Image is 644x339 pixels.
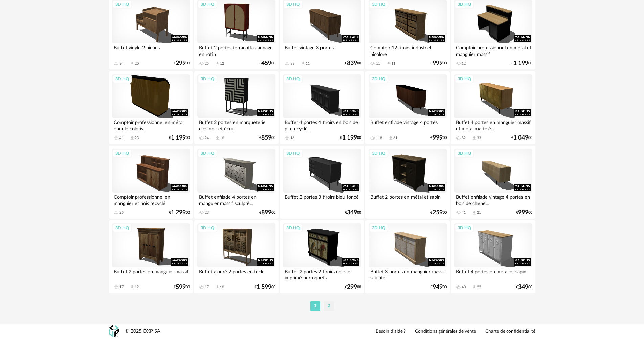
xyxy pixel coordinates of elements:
[345,210,361,215] div: € 00
[259,61,275,66] div: € 00
[345,61,361,66] div: € 00
[376,329,406,335] a: Besoin d'aide ?
[198,224,217,232] div: 3D HQ
[342,135,357,140] span: 1 199
[112,75,132,83] div: 3D HQ
[119,61,124,66] div: 34
[472,210,477,215] span: Download icon
[365,71,449,144] a: 3D HQ Buffet enfilade vintage 4 portes 118 Download icon 61 €99900
[454,224,474,232] div: 3D HQ
[283,118,361,131] div: Buffet 4 portes 4 tiroirs en bois de pin recyclé...
[376,136,382,141] div: 118
[388,135,393,141] span: Download icon
[112,267,190,281] div: Buffet 2 portes en manguier massif
[462,136,466,141] div: 82
[516,210,532,215] div: € 00
[261,61,271,66] span: 459
[109,71,193,144] a: 3D HQ Comptoir professionnel en métal ondulé coloris... 41 Download icon 23 €1 19900
[194,220,278,293] a: 3D HQ Buffet ajouré 2 portes en teck 17 Download icon 10 €1 59900
[472,135,477,141] span: Download icon
[198,149,217,158] div: 3D HQ
[511,135,532,140] div: € 00
[220,285,224,290] div: 10
[430,61,447,66] div: € 00
[109,220,193,293] a: 3D HQ Buffet 2 portes en manguier massif 17 Download icon 12 €59900
[451,220,535,293] a: 3D HQ Buffet 4 portes en métal et sapin 40 Download icon 22 €34900
[205,210,209,215] div: 23
[194,146,278,219] a: 3D HQ Buffet enfilade 4 portes en manguier massif sculpté... 23 €89900
[254,285,275,290] div: € 00
[369,43,446,57] div: Comptoir 12 tiroirs industriel bicolore
[135,61,139,66] div: 20
[197,118,275,131] div: Buffet 2 portes en marqueterie d'os noir et écru
[290,136,294,141] div: 16
[197,193,275,206] div: Buffet enfilade 4 portes en manguier massif sculpté...
[259,210,275,215] div: € 00
[290,61,294,66] div: 33
[347,285,357,290] span: 299
[176,285,186,290] span: 599
[280,220,364,293] a: 3D HQ Buffet 2 portes 2 tiroirs noirs et imprimé perroquets €29900
[283,149,303,158] div: 3D HQ
[369,193,446,206] div: Buffet 2 portes en métal et sapin
[176,61,186,66] span: 299
[119,285,124,290] div: 17
[369,267,446,281] div: Buffet 3 portes en manguier massif sculpté
[462,61,466,66] div: 12
[477,136,481,141] div: 33
[257,285,271,290] span: 1 599
[454,43,532,57] div: Comptoir professionnel en métal et manguier massif
[171,210,186,215] span: 1 299
[215,135,220,141] span: Download icon
[415,329,476,335] a: Conditions générales de vente
[169,210,190,215] div: € 00
[125,328,160,335] div: © 2025 OXP SA
[485,329,535,335] a: Charte de confidentialité
[259,135,275,140] div: € 00
[462,285,466,290] div: 40
[472,285,477,290] span: Download icon
[369,75,388,83] div: 3D HQ
[454,118,532,131] div: Buffet 4 portes en manguier massif et métal martelé...
[454,193,532,206] div: Buffet enfilade vintage 4 portes en bois de chêne...
[171,135,186,140] span: 1 199
[220,61,224,66] div: 12
[205,61,209,66] div: 25
[197,43,275,57] div: Buffet 2 portes terracotta cannage en rotin
[283,75,303,83] div: 3D HQ
[220,136,224,141] div: 16
[365,220,449,293] a: 3D HQ Buffet 3 portes en manguier massif sculpté €94900
[205,285,209,290] div: 17
[283,224,303,232] div: 3D HQ
[511,61,532,66] div: € 00
[130,61,135,66] span: Download icon
[130,135,135,141] span: Download icon
[454,149,474,158] div: 3D HQ
[369,149,388,158] div: 3D HQ
[283,267,361,281] div: Buffet 2 portes 2 tiroirs noirs et imprimé perroquets
[393,136,397,141] div: 61
[347,61,357,66] span: 839
[205,136,209,141] div: 24
[280,146,364,219] a: 3D HQ Buffet 2 portes 3 tiroirs bleu foncé €34900
[198,75,217,83] div: 3D HQ
[261,210,271,215] span: 899
[454,75,474,83] div: 3D HQ
[109,325,119,337] img: OXP
[197,267,275,281] div: Buffet ajouré 2 portes en teck
[283,193,361,206] div: Buffet 2 portes 3 tiroirs bleu foncé
[169,135,190,140] div: € 00
[301,61,306,66] span: Download icon
[112,193,190,206] div: Comptoir professionnel en manguier et bois recyclé
[135,136,139,141] div: 23
[324,301,334,311] li: 2
[280,71,364,144] a: 3D HQ Buffet 4 portes 4 tiroirs en bois de pin recyclé... 16 €1 19900
[513,61,528,66] span: 1 199
[391,61,395,66] div: 11
[477,210,481,215] div: 21
[215,61,220,66] span: Download icon
[432,285,443,290] span: 949
[516,285,532,290] div: € 00
[451,71,535,144] a: 3D HQ Buffet 4 portes en manguier massif et métal martelé... 82 Download icon 33 €1 04900
[386,61,391,66] span: Download icon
